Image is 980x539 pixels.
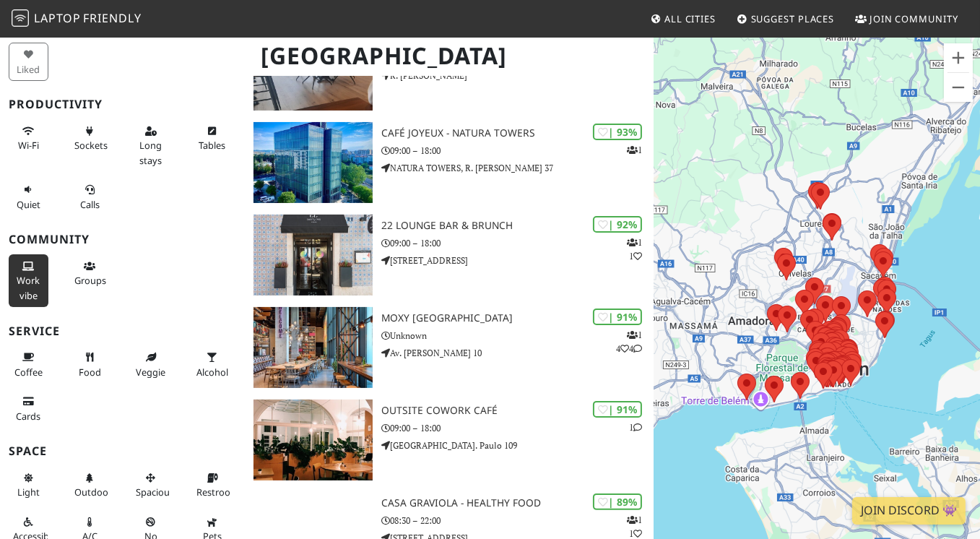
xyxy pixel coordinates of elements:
p: 09:00 – 18:00 [381,144,654,158]
h3: Café Joyeux - Natura Towers [381,127,654,139]
button: Long stays [131,119,171,172]
span: Video/audio calls [80,198,100,211]
button: Tables [192,119,232,158]
h3: Moxy [GEOGRAPHIC_DATA] [381,312,654,324]
button: Food [70,345,110,384]
button: Groups [70,254,110,293]
a: Join Community [849,6,964,32]
span: Restroom [196,486,239,499]
button: Zoom out [944,73,973,102]
h3: 22 Lounge Bar & Brunch [381,220,654,232]
span: Outdoor area [74,486,112,499]
button: Quiet [9,178,48,216]
span: Laptop [34,10,81,26]
span: Group tables [74,274,106,287]
span: Credit cards [16,410,40,423]
span: Alcohol [196,366,228,379]
div: | 92% [593,216,642,233]
p: 09:00 – 18:00 [381,421,654,435]
p: NATURA TOWERS, R. [PERSON_NAME] 37 [381,161,654,175]
span: Spacious [136,486,174,499]
span: Power sockets [74,139,108,152]
span: Suggest Places [751,12,835,25]
img: Moxy Lisboa Oriente [253,307,372,388]
div: | 89% [593,493,642,510]
p: 08:30 – 22:00 [381,514,654,527]
h3: Outsite Cowork Café [381,405,654,417]
button: Restroom [192,466,232,504]
a: Café Joyeux - Natura Towers | 93% 1 Café Joyeux - Natura Towers 09:00 – 18:00 NATURA TOWERS, R. [... [245,122,653,203]
span: Join Community [870,12,958,25]
button: Spacious [131,466,171,504]
p: 1 1 [627,236,642,263]
img: Café Joyeux - Natura Towers [253,122,372,203]
p: Av. [PERSON_NAME] 10 [381,346,654,360]
a: 22 Lounge Bar & Brunch | 92% 11 22 Lounge Bar & Brunch 09:00 – 18:00 [STREET_ADDRESS] [245,215,653,296]
p: 09:00 – 18:00 [381,236,654,250]
button: Alcohol [192,345,232,384]
a: LaptopFriendly LaptopFriendly [12,7,142,32]
span: Coffee [14,366,43,379]
span: Long stays [139,139,162,166]
a: Outsite Cowork Café | 91% 1 Outsite Cowork Café 09:00 – 18:00 [GEOGRAPHIC_DATA]. Paulo 109 [245,400,653,480]
p: [GEOGRAPHIC_DATA]. Paulo 109 [381,439,654,452]
div: | 91% [593,309,642,325]
p: 1 [629,421,642,434]
span: Food [79,366,101,379]
button: Sockets [70,119,110,158]
p: 1 [627,143,642,157]
p: Unknown [381,329,654,342]
button: Wi-Fi [9,119,48,158]
h3: Community [9,233,236,246]
button: Zoom in [944,43,973,72]
img: 22 Lounge Bar & Brunch [253,215,372,296]
span: All Cities [664,12,716,25]
p: 1 4 4 [616,328,642,355]
a: Join Discord 👾 [852,497,966,525]
div: | 91% [593,401,642,418]
button: Veggie [131,345,171,384]
a: Moxy Lisboa Oriente | 91% 144 Moxy [GEOGRAPHIC_DATA] Unknown Av. [PERSON_NAME] 10 [245,307,653,388]
span: Quiet [17,198,40,211]
h3: Space [9,444,236,458]
p: [STREET_ADDRESS] [381,254,654,267]
button: Cards [9,389,48,428]
button: Calls [70,178,110,216]
a: Suggest Places [731,6,841,32]
button: Light [9,466,48,504]
span: Stable Wi-Fi [18,139,39,152]
img: LaptopFriendly [12,9,29,27]
h3: Service [9,324,236,338]
img: Outsite Cowork Café [253,400,372,480]
span: Veggie [136,366,165,379]
h3: Casa Graviola - Healthy Food [381,497,654,509]
span: People working [17,274,40,301]
span: Friendly [83,10,141,26]
h3: Productivity [9,98,236,111]
span: Natural light [17,486,40,499]
h1: [GEOGRAPHIC_DATA] [249,36,650,76]
span: Work-friendly tables [199,139,225,152]
button: Coffee [9,345,48,384]
button: Outdoor [70,466,110,504]
div: | 93% [593,124,642,140]
a: All Cities [644,6,721,32]
button: Work vibe [9,254,48,307]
